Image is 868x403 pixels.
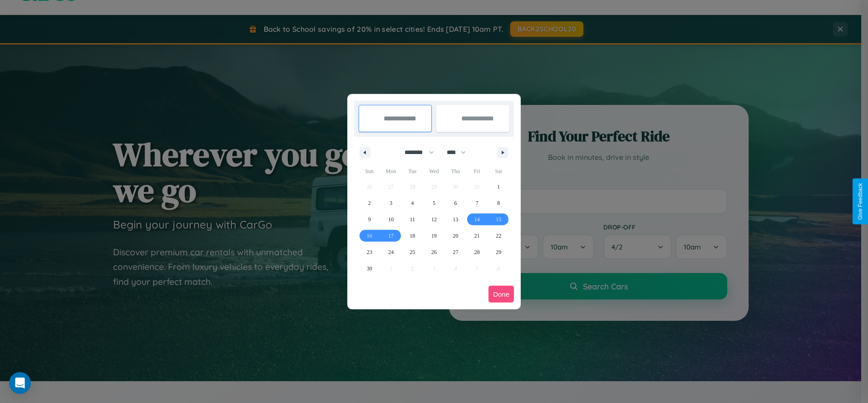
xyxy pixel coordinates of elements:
[445,228,466,244] button: 20
[410,211,415,228] span: 11
[445,244,466,260] button: 27
[359,195,380,211] button: 2
[466,228,488,244] button: 21
[488,244,509,260] button: 29
[488,179,509,195] button: 1
[402,164,423,179] span: Tue
[431,211,437,228] span: 12
[368,195,371,211] span: 2
[454,195,457,211] span: 6
[497,195,500,211] span: 8
[488,211,509,228] button: 15
[453,228,458,244] span: 20
[359,211,380,228] button: 9
[453,211,458,228] span: 13
[423,211,444,228] button: 12
[476,195,478,211] span: 7
[488,195,509,211] button: 8
[380,195,401,211] button: 3
[466,211,488,228] button: 14
[380,211,401,228] button: 10
[9,372,31,394] div: Open Intercom Messenger
[367,228,372,244] span: 16
[423,244,444,260] button: 26
[453,244,458,260] span: 27
[368,211,371,228] span: 9
[431,228,437,244] span: 19
[423,195,444,211] button: 5
[359,228,380,244] button: 16
[402,195,423,211] button: 4
[474,244,480,260] span: 28
[367,244,372,260] span: 23
[411,195,414,211] span: 4
[388,211,394,228] span: 10
[445,195,466,211] button: 6
[423,228,444,244] button: 19
[488,286,514,303] button: Done
[496,244,501,260] span: 29
[388,228,394,244] span: 17
[466,244,488,260] button: 28
[466,164,488,179] span: Fri
[359,260,380,277] button: 30
[390,195,392,211] span: 3
[402,228,423,244] button: 18
[388,244,394,260] span: 24
[402,211,423,228] button: 11
[857,183,863,220] div: Give Feedback
[496,228,501,244] span: 22
[497,179,500,195] span: 1
[410,228,415,244] span: 18
[410,244,415,260] span: 25
[445,211,466,228] button: 13
[380,228,401,244] button: 17
[359,164,380,179] span: Sun
[380,244,401,260] button: 24
[488,228,509,244] button: 22
[488,164,509,179] span: Sat
[380,164,401,179] span: Mon
[423,164,444,179] span: Wed
[433,195,435,211] span: 5
[496,211,501,228] span: 15
[402,244,423,260] button: 25
[367,260,372,277] span: 30
[466,195,488,211] button: 7
[431,244,437,260] span: 26
[474,228,480,244] span: 21
[359,244,380,260] button: 23
[474,211,480,228] span: 14
[445,164,466,179] span: Thu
